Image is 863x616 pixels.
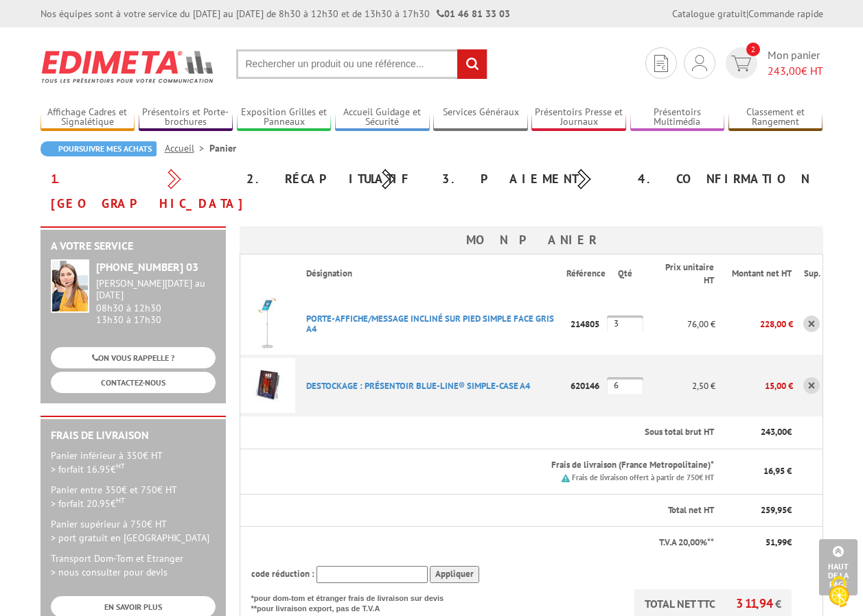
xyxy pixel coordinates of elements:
div: [PERSON_NAME][DATE] au [DATE] [96,278,216,301]
div: Nos équipes sont à votre service du [DATE] au [DATE] de 8h30 à 12h30 et de 13h30 à 17h30 [41,7,510,21]
small: Frais de livraison offert à partir de 750€ HT [572,473,714,482]
p: *pour dom-tom et étranger frais de livraison sur devis **pour livraison export, pas de T.V.A [251,589,457,615]
span: 311,94 [736,595,775,611]
img: PORTE-AFFICHE/MESSAGE INCLINé SUR PIED SIMPLE FACE GRIS A4 [240,296,295,351]
h3: Mon panier [240,226,823,254]
span: 259,95 [761,504,787,516]
div: 1. [GEOGRAPHIC_DATA] [41,167,236,216]
strong: [PHONE_NUMBER] 03 [96,260,198,274]
a: Accueil Guidage et Sécurité [335,106,430,129]
span: 16,95 € [763,465,792,477]
span: > port gratuit en [GEOGRAPHIC_DATA] [51,532,209,544]
input: Rechercher un produit ou une référence... [236,49,487,79]
div: 3. Paiement [432,167,628,191]
a: PORTE-AFFICHE/MESSAGE INCLINé SUR PIED SIMPLE FACE GRIS A4 [306,313,554,335]
a: Commande rapide [748,8,823,20]
strong: 01 46 81 33 03 [437,8,510,20]
a: Services Généraux [433,106,528,129]
img: devis rapide [731,56,751,71]
th: Désignation [295,254,566,294]
a: Exposition Grilles et Panneaux [237,106,332,129]
span: Mon panier [768,47,823,79]
p: 214805 [566,312,607,336]
a: Accueil [165,142,209,154]
button: Cookies (fenêtre modale) [815,569,863,616]
img: DESTOCKAGE : PRéSENTOIR BLUE-LINE® SIMPLE-CASE A4 [240,358,295,413]
sup: HT [116,461,125,471]
a: CONTACTEZ-NOUS [51,372,216,393]
p: Prix unitaire HT [654,261,715,287]
img: devis rapide [692,55,707,71]
p: € [726,504,792,517]
p: 15,00 € [715,374,793,398]
a: Haut de la page [819,539,858,595]
span: > forfait 16.95€ [51,463,125,475]
p: Panier inférieur à 350€ HT [51,449,216,476]
a: Catalogue gratuit [672,8,746,20]
input: Appliquer [430,566,479,583]
li: Panier [209,141,236,155]
span: € HT [768,63,823,79]
a: Classement et Rangement [728,106,823,129]
p: € [726,536,792,549]
p: Total net HT [251,504,715,517]
p: 620146 [566,374,607,398]
p: Frais de livraison (France Metropolitaine)* [306,459,715,472]
span: > forfait 20.95€ [51,497,125,510]
p: 228,00 € [715,312,793,336]
a: Présentoirs Presse et Journaux [531,106,626,129]
p: T.V.A 20,00%** [251,536,715,549]
p: Montant net HT [726,268,792,281]
div: 08h30 à 12h30 13h30 à 17h30 [96,278,216,325]
div: 2. Récapitulatif [236,167,432,191]
span: code réduction : [251,568,314,580]
th: Sup. [793,254,822,294]
a: DESTOCKAGE : PRéSENTOIR BLUE-LINE® SIMPLE-CASE A4 [306,380,530,392]
p: € [726,426,792,439]
h2: A votre service [51,240,216,252]
th: Sous total brut HT [295,416,716,449]
span: 2 [746,43,760,56]
a: Affichage Cadres et Signalétique [41,106,135,129]
p: 2,50 € [643,374,716,398]
a: Poursuivre mes achats [41,141,157,156]
img: devis rapide [654,55,668,72]
div: 4. Confirmation [628,167,823,191]
a: devis rapide 2 Mon panier 243,00€ HT [722,47,823,79]
a: Présentoirs Multimédia [630,106,725,129]
p: Panier entre 350€ et 750€ HT [51,483,216,510]
th: Qté [607,254,643,294]
a: ON VOUS RAPPELLE ? [51,347,216,368]
span: 51,99 [766,536,787,548]
img: widget-service.jpg [51,259,89,313]
a: Présentoirs et Porte-brochures [139,106,233,129]
p: Panier supérieur à 750€ HT [51,517,216,545]
img: picto.png [562,474,570,482]
img: Edimeta [41,41,216,92]
sup: HT [116,495,125,505]
p: 76,00 € [643,312,716,336]
span: > nous consulter pour devis [51,566,168,578]
h2: Frais de Livraison [51,429,216,442]
span: 243,00 [768,64,801,78]
p: Transport Dom-Tom et Etranger [51,552,216,579]
input: rechercher [457,49,487,79]
div: | [672,7,823,21]
p: Référence [566,268,606,281]
img: Cookies (fenêtre modale) [822,575,856,609]
span: 243,00 [761,426,787,438]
